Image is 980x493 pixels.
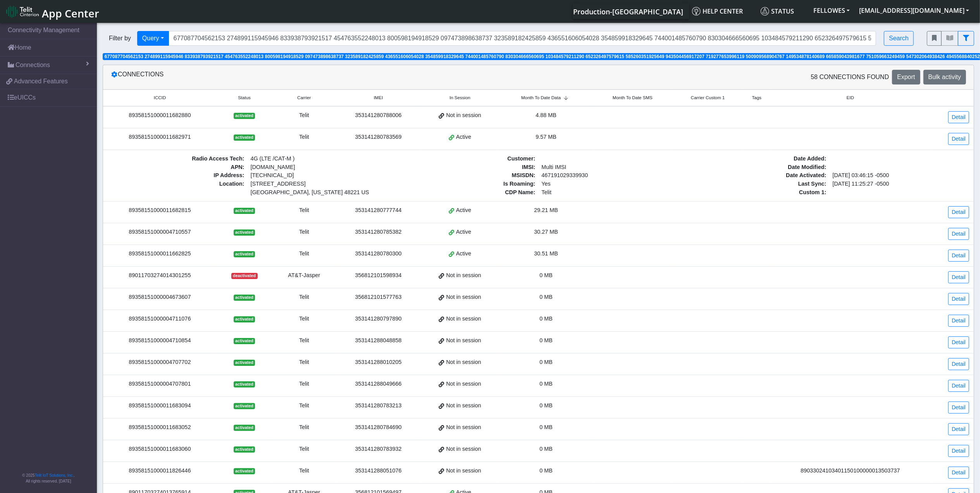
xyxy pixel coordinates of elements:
span: Bulk activity [928,74,961,80]
span: Tags [752,95,761,101]
span: IP Address : [108,171,248,180]
span: CDP Name : [399,188,539,197]
span: activated [234,468,255,474]
span: activated [234,446,255,453]
div: Telit [277,228,331,236]
a: Detail [948,111,969,123]
div: 353141288010205 [341,358,416,367]
span: 9.57 MB [536,134,556,140]
a: Your current platform instance [573,3,683,19]
div: 89358151000011683060 [108,445,212,453]
a: Detail [948,293,969,305]
div: 353141280788006 [341,111,416,120]
span: Month To Date SMS [613,95,653,101]
span: ICCID [154,95,166,101]
span: activated [234,316,255,322]
span: Status [238,95,251,101]
img: logo-telit-cinterion-gw-new.png [6,5,39,18]
span: Not in session [446,315,481,323]
span: Status [761,7,794,16]
span: IMEI [374,95,383,101]
div: Telit [277,358,331,367]
span: activated [234,208,255,214]
img: status.svg [761,7,769,16]
div: 89358151000004707702 [108,358,212,367]
span: activated [234,134,255,141]
span: activated [234,251,255,257]
a: Detail [948,206,969,218]
span: 29.21 MB [534,207,558,213]
span: Connections [16,60,50,70]
span: EID [847,95,854,101]
a: Detail [948,250,969,262]
button: Query [137,31,169,46]
div: 89358151000011682971 [108,133,212,141]
div: fitlers menu [927,31,974,46]
div: 353141280784690 [341,423,416,432]
span: Filter by [103,34,137,43]
span: [DATE] 03:46:15 -0500 [830,171,970,180]
span: IMSI : [399,163,539,172]
div: 353141280783932 [341,445,416,453]
img: knowledge.svg [692,7,701,16]
div: 89358151000011682815 [108,206,212,215]
div: 353141288051076 [341,467,416,475]
span: 0 MB [539,359,553,365]
a: Detail [948,336,969,348]
span: 4G (LTE /CAT-M ) [248,155,388,163]
span: MSISDN : [399,171,539,180]
div: 89358151000011683094 [108,402,212,410]
a: Detail [948,315,969,327]
div: Telit [277,133,331,141]
span: Export [897,74,915,80]
div: 89033024103401150100000013503737 [775,467,926,475]
div: 353141280777744 [341,206,416,215]
div: 353141280785382 [341,228,416,236]
span: Not in session [446,467,481,475]
span: Not in session [446,293,481,302]
div: 353141280783213 [341,402,416,410]
div: Connections [105,70,539,84]
span: Production-[GEOGRAPHIC_DATA] [573,7,683,16]
span: [DOMAIN_NAME] [248,163,388,172]
span: Not in session [446,336,481,345]
div: 356812101598934 [341,271,416,280]
span: 0 MB [539,424,553,430]
div: Telit [277,336,331,345]
div: 89358151000011682880 [108,111,212,120]
span: activated [234,295,255,301]
a: Detail [948,228,969,240]
button: [EMAIL_ADDRESS][DOMAIN_NAME] [854,3,974,17]
div: 89358151000004707801 [108,380,212,388]
div: 353141280783569 [341,133,416,141]
div: Telit [277,250,331,258]
span: Help center [692,7,743,16]
span: 0 MB [539,337,553,343]
span: Not in session [446,358,481,367]
div: 89358151000011826446 [108,467,212,475]
span: App Center [42,6,99,21]
a: Telit IoT Solutions, Inc. [35,473,74,477]
a: Detail [948,380,969,392]
span: 0 MB [539,381,553,387]
span: activated [234,381,255,388]
div: Telit [277,293,331,302]
span: Active [456,206,471,215]
div: 89358151000004710854 [108,336,212,345]
span: 0 MB [539,315,553,322]
span: Carrier [297,95,311,101]
span: Active [456,250,471,258]
span: 0 MB [539,402,553,409]
div: Telit [277,423,331,432]
span: Active [456,228,471,236]
div: Telit [277,315,331,323]
span: activated [234,338,255,344]
span: activated [234,360,255,366]
div: 353141288049666 [341,380,416,388]
span: Date Modified : [690,163,830,172]
span: 0 MB [539,467,553,474]
span: Not in session [446,445,481,453]
div: Telit [277,467,331,475]
span: activated [234,403,255,409]
a: Detail [948,445,969,457]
